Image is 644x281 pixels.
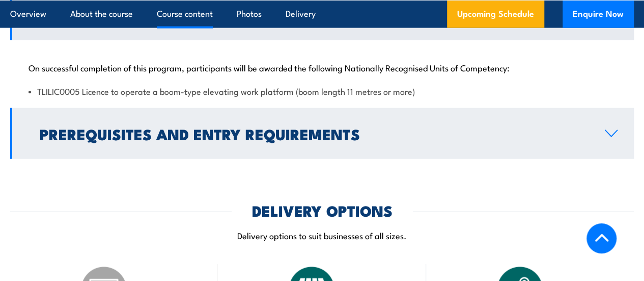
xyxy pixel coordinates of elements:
p: On successful completion of this program, participants will be awarded the following Nationally R... [29,62,615,72]
li: TLILIC0005 Licence to operate a boom-type elevating work platform (boom length 11 metres or more) [29,85,615,97]
h2: Prerequisites and Entry Requirements [40,127,589,140]
h2: DELIVERY OPTIONS [252,203,393,217]
p: Delivery options to suit businesses of all sizes. [10,229,634,241]
a: Prerequisites and Entry Requirements [10,108,634,159]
